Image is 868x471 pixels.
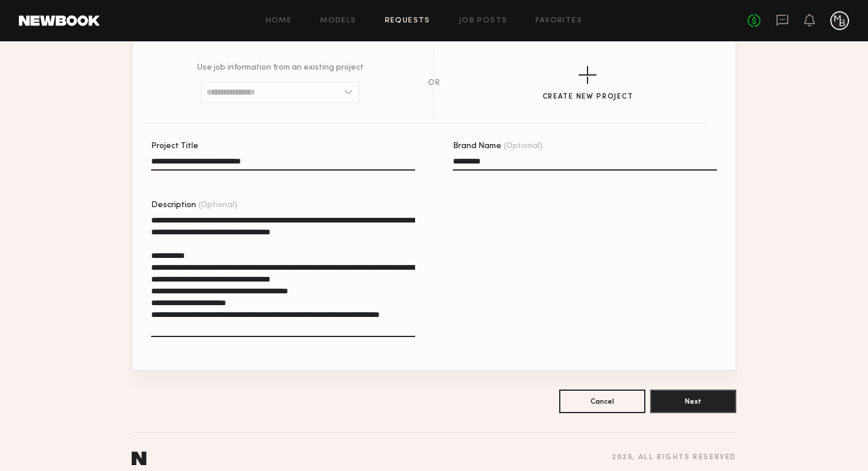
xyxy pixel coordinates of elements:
p: Use job information from an existing project [197,64,364,72]
a: Models [320,17,356,25]
a: Favorites [536,17,582,25]
a: Requests [385,17,430,25]
div: Create New Project [543,93,634,101]
input: Brand Name(Optional) [453,157,717,171]
span: (Optional) [198,201,237,210]
a: Home [266,17,292,25]
div: Description [151,201,415,210]
span: (Optional) [504,142,543,151]
input: Project Title [151,157,415,171]
button: Next [650,390,736,413]
button: Create New Project [543,66,634,101]
div: OR [428,79,440,87]
button: Cancel [559,390,645,413]
textarea: Description(Optional) [151,214,415,337]
a: Job Posts [459,17,508,25]
div: Brand Name [453,142,717,151]
div: 2025 , all rights reserved [612,454,736,462]
div: Project Title [151,142,415,151]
